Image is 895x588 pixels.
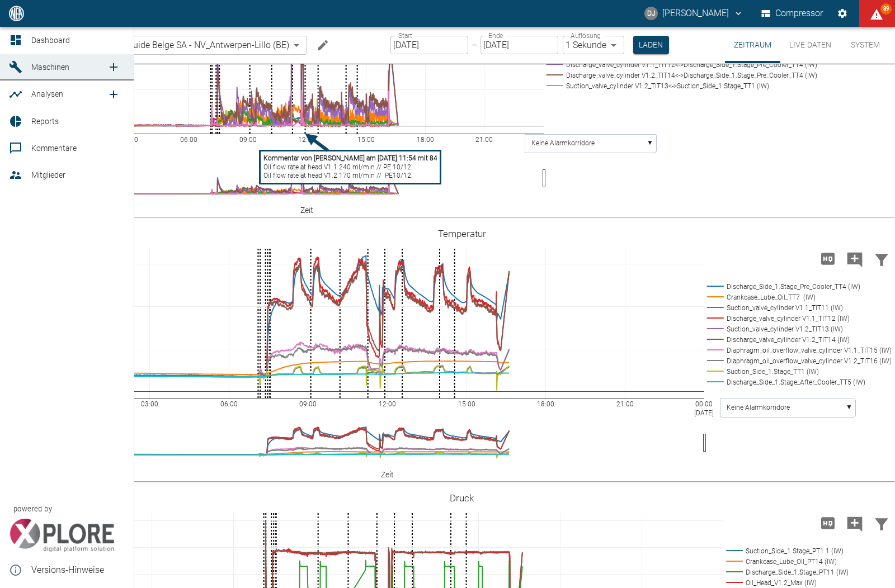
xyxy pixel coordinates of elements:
[488,31,503,40] label: Ende
[8,6,25,21] img: logo
[644,7,658,20] div: DJ
[102,83,125,106] a: new /analyses/list/0
[571,31,601,40] label: Auflösung
[633,36,669,54] button: Laden
[727,404,790,411] text: Keine Alarmkorridore
[814,517,841,528] span: Hohe Auflösung
[841,509,868,538] button: Kommentar hinzufügen
[31,144,77,153] span: Kommentare
[31,63,69,72] span: Maschinen
[840,27,891,63] button: System
[398,31,412,40] label: Start
[868,509,895,538] button: Daten filtern
[41,39,289,52] a: 908000047_Air Liquide Belge SA - NV_Antwerpen-Lillo (BE)
[31,89,63,98] span: Analysen
[841,244,868,273] button: Kommentar hinzufügen
[563,36,624,54] div: 1 Sekunde
[31,170,65,179] span: Mitglieder
[9,519,115,552] img: Xplore Logo
[390,36,468,54] input: DD.MM.YYYY
[780,27,840,63] button: Live-Daten
[814,253,841,263] span: Hohe Auflösung
[531,139,595,147] text: Keine Alarmkorridore
[102,56,125,78] a: new /machines
[643,3,745,23] button: david.jasper@nea-x.de
[481,36,558,54] input: DD.MM.YYYY
[31,563,125,577] span: Versions-Hinweise
[880,3,892,15] span: 89
[472,39,477,51] p: –
[59,39,289,51] span: 908000047_Air Liquide Belge SA - NV_Antwerpen-Lillo (BE)
[759,3,826,23] button: Compressor
[868,244,895,273] button: Daten filtern
[725,27,780,63] button: Zeitraum
[263,163,413,171] tspan: Oil flow rate at head V1.1 240 ml/min // PE 10/12.
[263,154,437,162] tspan: Kommentar von [PERSON_NAME] am [DATE] 11:54 mit 84
[31,117,59,126] span: Reports
[13,504,52,514] span: powered by
[263,172,413,179] tspan: Oil flow rate at head V1.2 170 ml/min // PE10/12.
[31,36,70,45] span: Dashboard
[312,34,334,56] button: Machine bearbeiten
[832,3,852,23] button: Einstellungen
